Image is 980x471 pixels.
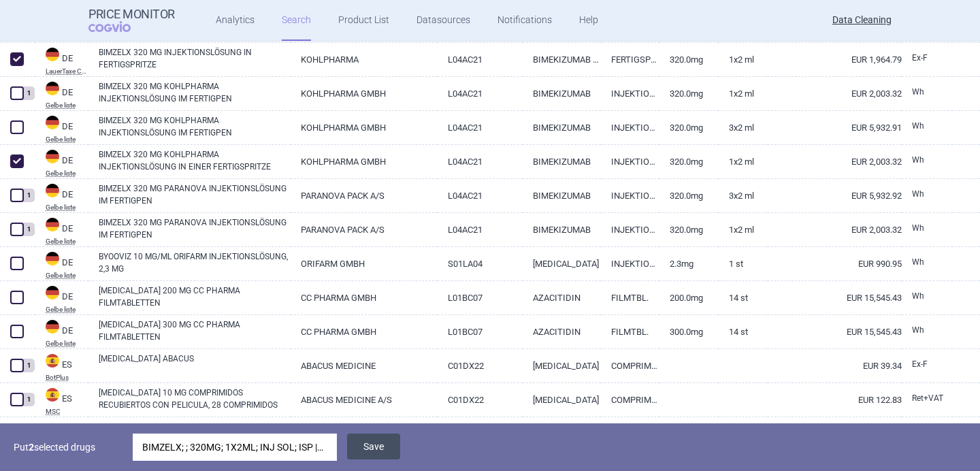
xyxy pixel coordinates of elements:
a: KOHLPHARMA GMBH [291,77,438,110]
a: BIMEKIZUMAB [523,77,601,110]
a: EUR 5,932.91 [768,111,902,144]
span: Wholesale price without VAT [912,325,924,335]
a: 14 ST [719,281,768,314]
a: CC PHARMA GMBH [291,315,438,348]
strong: Price Monitor [88,7,175,21]
a: DEDEGelbe liste [35,80,88,109]
a: 1X2 ml [719,43,768,76]
a: 3X2 ML [719,179,768,212]
a: Wh [902,150,952,171]
a: DEDEGelbe liste [35,319,88,347]
a: C01DX22 [438,349,522,383]
a: 320.0mg [659,145,718,178]
a: Ret+VAT [902,389,952,409]
a: L04AC21 [438,77,522,110]
a: FIFI [35,421,88,449]
a: BIMEKIZUMAB 320 MG [523,43,601,76]
a: 320.0mg [659,179,718,212]
a: [MEDICAL_DATA] [523,247,601,280]
a: L01BC07 [438,281,522,314]
a: [MEDICAL_DATA] 300 MG CC PHARMA FILMTABLETTEN [99,319,291,343]
div: 1 [22,359,35,372]
a: BIMZELX 320 MG PARANOVA INJEKTIONSLÖSUNG IM FERTIGPEN [99,182,291,207]
abbr: Gelbe liste — Gelbe Liste online database by Medizinische Medien Informations GmbH (MMI), Germany [46,170,88,177]
span: Wholesale price without VAT [912,257,924,267]
a: Price MonitorCOGVIO [88,7,175,33]
a: EUR 15,545.43 [768,315,902,348]
a: COMPRIMIDOS [601,383,659,417]
img: Finland [46,422,59,436]
a: 1X2 ML [719,145,768,178]
a: DEDEGelbe liste [35,114,88,143]
img: Spain [46,354,59,368]
a: INJEKTIONSLSG. [601,145,659,178]
img: Germany [46,218,59,231]
div: 1 [22,223,35,236]
a: Wh [902,253,952,273]
a: EUR 2,003.32 [768,213,902,246]
a: ABACUS MEDICINE [291,417,438,451]
a: PARANOVA PACK A/S [291,179,438,212]
a: 320.0mg [659,213,718,246]
img: Germany [46,286,59,299]
a: INJEKTIONSLSG. [601,213,659,246]
a: DEDEGelbe liste [35,285,88,313]
abbr: Gelbe liste — Gelbe Liste online database by Medizinische Medien Informations GmbH (MMI), Germany [46,272,88,279]
div: 1 [22,86,35,100]
a: 1X2 ML [719,213,768,246]
a: [MEDICAL_DATA] 200 MG CC PHARMA FILMTABLETTEN [99,285,291,309]
a: 300.0mg [659,315,718,348]
a: EVRENZO [99,421,291,445]
div: BIMZELX; ; 320MG; 1X2ML; INJ SOL; ISP |EU/1/21/1575/009 [142,434,327,461]
a: 12 x 1 fol yksittäispakattu läpipainopakkaus [719,417,768,451]
a: ESESBotPlus [35,353,88,381]
a: L04AC21 [438,145,522,178]
a: BIMZELX 320 MG INJEKTIONSLÖSUNG IN FERTIGSPRITZE [99,46,291,71]
a: CC PHARMA GMBH [291,281,438,314]
a: PARANOVA PACK A/S [291,213,438,246]
a: 2.3mg [659,247,718,280]
a: EUR 15,545.43 [768,281,902,314]
a: ABACUS MEDICINE [291,349,438,383]
a: COMPRIMIDOS [601,349,659,383]
a: ROKSADUSTAATTI [523,417,601,451]
a: 14 ST [719,315,768,348]
a: EUR 122.83 [768,383,902,417]
a: KOHLPHARMA [291,43,438,76]
img: Germany [46,252,59,265]
a: BIMZELX 320 MG KOHLPHARMA INJEKTIONSLÖSUNG IN EINER FERTIGSPRITZE [99,148,291,173]
a: L01BC07 [438,315,522,348]
abbr: Gelbe liste — Gelbe Liste online database by Medizinische Medien Informations GmbH (MMI), Germany [46,204,88,211]
a: 320.0mg [659,43,718,76]
a: ORIFARM GMBH [291,247,438,280]
a: 200.0mg [659,281,718,314]
a: BYOOVIZ 10 MG/ML ORIFARM INJEKTIONSLÖSUNG, 2,3 MG [99,250,291,275]
a: Ex-F [902,48,952,69]
a: BIMEKIZUMAB [523,213,601,246]
a: INJEKTIONSLSG. [601,111,659,144]
img: Germany [46,150,59,163]
a: [MEDICAL_DATA] [523,383,601,417]
a: B03XA05 [438,417,522,451]
a: L04AC21 [438,43,522,76]
abbr: Gelbe liste — Gelbe Liste online database by Medizinische Medien Informations GmbH (MMI), Germany [46,238,88,245]
span: Ex-factory price [912,53,928,63]
a: Wh [902,218,952,239]
a: Wh [902,321,952,341]
a: [MEDICAL_DATA] 10 MG COMPRIMIDOS RECUBIERTOS CON PELICULA, 28 COMPRIMIDOS [99,387,291,411]
a: DEDEGelbe liste [35,148,88,177]
a: [MEDICAL_DATA] [523,349,601,383]
img: Germany [46,320,59,334]
a: TABLETTI, KALVOPÄÄLLYSTEINEN [601,417,659,451]
span: Ex-factory price [912,359,928,369]
abbr: Gelbe liste — Gelbe Liste online database by Medizinische Medien Informations GmbH (MMI), Germany [46,340,88,347]
a: L04AC21 [438,179,522,212]
span: Wholesale price without VAT [912,291,924,301]
a: DEDELauerTaxe CGM [35,46,88,75]
a: C01DX22 [438,383,522,417]
a: BIMZELX 320 MG PARANOVA INJEKTIONSLÖSUNG IM FERTIGPEN [99,216,291,241]
strong: 2 [29,442,34,453]
a: DEDEGelbe liste [35,250,88,279]
a: L04AC21 [438,111,522,144]
img: Germany [46,48,59,61]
